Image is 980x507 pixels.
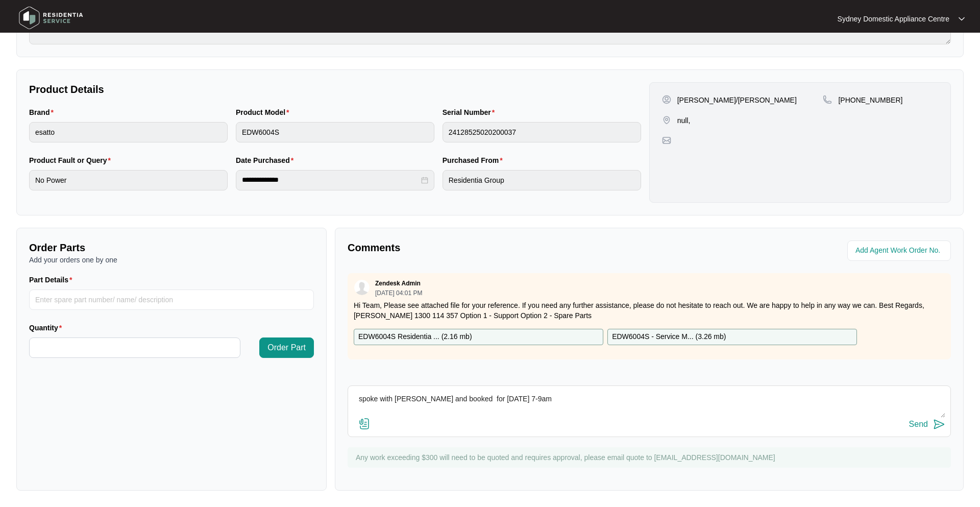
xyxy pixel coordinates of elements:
label: Part Details [29,275,77,285]
p: Any work exceeding $300 will need to be quoted and requires approval, please email quote to [EMAI... [356,452,946,463]
input: Brand [29,122,228,142]
img: user-pin [662,95,671,104]
input: Product Model [236,122,434,142]
p: [PHONE_NUMBER] [838,95,902,105]
input: Part Details [29,289,314,310]
span: Order Part [267,342,306,354]
p: Order Parts [29,240,314,255]
p: Zendesk Admin [375,279,421,287]
p: EDW6004S Residentia ... ( 2.16 mb ) [358,331,472,343]
p: Product Details [29,82,641,96]
p: Hi Team, Please see attached file for your reference. If you need any further assistance, please ... [354,300,945,321]
input: Serial Number [443,122,641,142]
input: Quantity [30,338,240,357]
label: Purchased From [443,155,507,165]
img: map-pin [662,136,671,145]
img: map-pin [662,115,671,125]
button: Order Part [259,337,314,358]
p: Comments [348,240,642,255]
button: Send [909,418,945,431]
label: Serial Number [443,107,499,117]
p: null, [677,115,691,126]
p: [DATE] 04:01 PM [375,290,422,296]
div: Send [909,420,928,429]
input: Date Purchased [242,175,419,185]
input: Purchased From [443,170,641,190]
p: Sydney Domestic Appliance Centre [838,14,949,24]
input: Add Agent Work Order No. [855,245,945,257]
label: Product Fault or Query [29,155,115,165]
p: [PERSON_NAME]/[PERSON_NAME] [677,95,797,105]
label: Date Purchased [236,155,298,165]
img: dropdown arrow [959,16,965,21]
p: Add your orders one by one [29,255,314,265]
img: user.svg [354,280,370,295]
img: file-attachment-doc.svg [358,418,371,430]
img: residentia service logo [15,3,87,33]
input: Product Fault or Query [29,170,228,190]
img: send-icon.svg [933,418,945,430]
label: Product Model [236,107,293,117]
label: Brand [29,107,58,117]
textarea: spoke with [PERSON_NAME] and booked for [DATE] 7-9am [353,391,945,418]
p: EDW6004S - Service M... ( 3.26 mb ) [612,331,726,343]
label: Quantity [29,323,66,333]
img: map-pin [823,95,832,104]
